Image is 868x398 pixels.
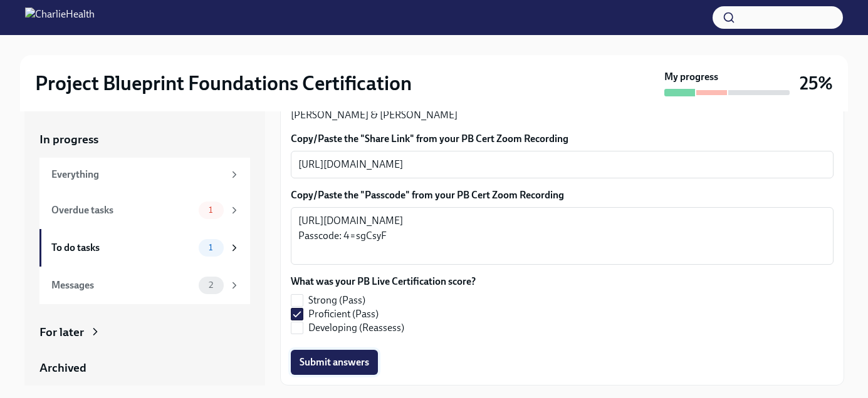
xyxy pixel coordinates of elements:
span: 1 [201,205,220,215]
textarea: [URL][DOMAIN_NAME] Passcode: 4=sgCsyF [298,213,826,258]
img: CharlieHealth [25,8,95,28]
button: Submit answers [291,350,378,375]
a: Overdue tasks1 [39,191,250,229]
a: Archived [39,360,250,376]
a: To do tasks1 [39,229,250,267]
label: What was your PB Live Certification score? [291,275,476,288]
h2: Project Blueprint Foundations Certification [35,71,412,96]
a: For later [39,324,250,340]
span: Developing (Reassess) [308,321,404,335]
div: For later [39,324,84,340]
a: In progress [39,131,250,148]
span: 2 [201,280,221,290]
div: To do tasks [51,241,194,255]
span: Submit answers [300,356,369,369]
textarea: [URL][DOMAIN_NAME] [298,157,826,172]
div: Messages [51,278,194,292]
span: Proficient (Pass) [308,307,379,321]
a: Everything [39,158,250,191]
h3: 25% [800,72,833,94]
a: Messages2 [39,267,250,304]
span: 1 [201,243,220,252]
strong: My progress [664,70,718,84]
div: Overdue tasks [51,203,194,217]
label: Copy/Paste the "Share Link" from your PB Cert Zoom Recording [291,132,834,146]
label: Copy/Paste the "Passcode" from your PB Cert Zoom Recording [291,188,834,202]
div: Everything [51,168,224,181]
span: Strong (Pass) [308,293,365,307]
